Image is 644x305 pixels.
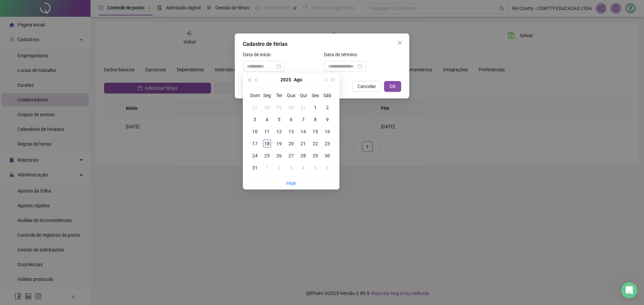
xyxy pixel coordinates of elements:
div: 8 [311,116,319,124]
div: 11 [263,128,271,136]
div: 23 [323,140,331,148]
div: 10 [251,128,259,136]
td: 2025-08-02 [321,101,333,113]
div: 4 [299,164,307,172]
td: 2025-08-21 [297,138,309,150]
div: 31 [299,103,307,111]
div: 1 [263,164,271,172]
td: 2025-08-12 [273,126,285,138]
div: Cadastro de férias [243,40,401,48]
td: 2025-08-09 [321,113,333,126]
th: Dom [249,89,261,101]
th: Sex [309,89,321,101]
td: 2025-09-01 [261,162,273,174]
td: 2025-08-10 [249,126,261,138]
button: month panel [294,73,302,86]
td: 2025-09-06 [321,162,333,174]
button: super-prev-year [246,73,253,86]
div: 5 [311,164,319,172]
button: Close [394,37,405,48]
div: 27 [287,152,295,160]
div: 2 [323,103,331,111]
td: 2025-08-01 [309,101,321,113]
div: 15 [311,128,319,136]
div: 22 [311,140,319,148]
div: Open Intercom Messenger [621,282,637,298]
div: 5 [275,116,283,124]
div: 9 [323,116,331,124]
td: 2025-08-04 [261,113,273,126]
div: 3 [287,164,295,172]
td: 2025-08-31 [249,162,261,174]
td: 2025-07-30 [285,101,297,113]
label: Data de término [324,51,362,58]
td: 2025-08-29 [309,150,321,162]
td: 2025-08-24 [249,150,261,162]
div: 1 [311,103,319,111]
td: 2025-08-26 [273,150,285,162]
td: 2025-09-02 [273,162,285,174]
td: 2025-08-16 [321,126,333,138]
td: 2025-08-07 [297,113,309,126]
td: 2025-08-22 [309,138,321,150]
th: Qua [285,89,297,101]
div: 29 [275,103,283,111]
td: 2025-08-05 [273,113,285,126]
td: 2025-08-08 [309,113,321,126]
td: 2025-07-27 [249,101,261,113]
td: 2025-09-03 [285,162,297,174]
button: next-year [322,73,329,86]
td: 2025-08-18 [261,138,273,150]
div: 19 [275,140,283,148]
th: Ter [273,89,285,101]
td: 2025-08-11 [261,126,273,138]
div: 14 [299,128,307,136]
label: Data de início [243,51,275,58]
th: Seg [261,89,273,101]
td: 2025-08-17 [249,138,261,150]
td: 2025-07-29 [273,101,285,113]
button: prev-year [253,73,260,86]
div: 30 [323,152,331,160]
span: Cancelar [358,83,376,90]
div: 25 [263,152,271,160]
div: 7 [299,116,307,124]
td: 2025-09-05 [309,162,321,174]
div: 20 [287,140,295,148]
td: 2025-08-23 [321,138,333,150]
div: 2 [275,164,283,172]
div: 4 [263,116,271,124]
td: 2025-08-15 [309,126,321,138]
td: 2025-08-28 [297,150,309,162]
div: 6 [287,116,295,124]
span: OK [389,83,396,90]
td: 2025-08-27 [285,150,297,162]
td: 2025-07-28 [261,101,273,113]
div: 12 [275,128,283,136]
div: 3 [251,116,259,124]
td: 2025-08-20 [285,138,297,150]
div: 24 [251,152,259,160]
div: 28 [299,152,307,160]
td: 2025-08-06 [285,113,297,126]
div: 28 [263,103,271,111]
div: 27 [251,103,259,111]
div: 6 [323,164,331,172]
div: 13 [287,128,295,136]
div: 31 [251,164,259,172]
th: Qui [297,89,309,101]
td: 2025-08-03 [249,113,261,126]
td: 2025-08-14 [297,126,309,138]
div: 17 [251,140,259,148]
td: 2025-08-19 [273,138,285,150]
div: 16 [323,128,331,136]
div: 26 [275,152,283,160]
a: Hoje [286,180,296,186]
div: 29 [311,152,319,160]
button: year panel [280,73,291,86]
td: 2025-08-13 [285,126,297,138]
div: 18 [263,140,271,148]
button: Cancelar [352,81,381,92]
div: 30 [287,103,295,111]
td: 2025-08-25 [261,150,273,162]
